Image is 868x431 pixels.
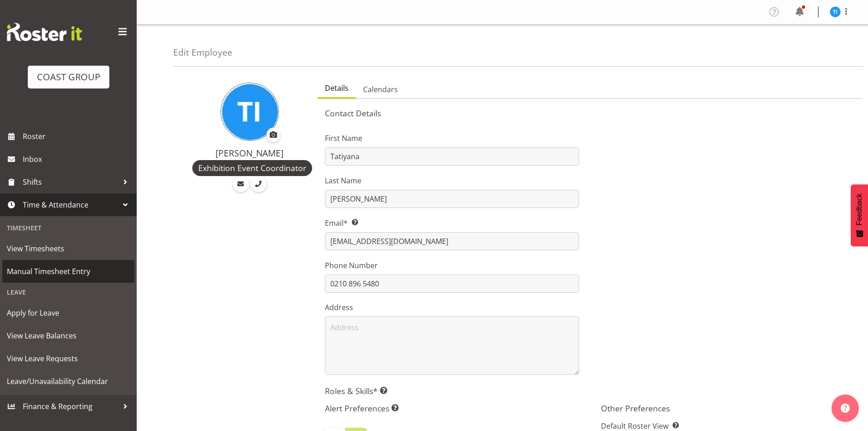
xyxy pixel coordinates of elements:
h4: Edit Employee [173,47,232,57]
img: Rosterit website logo [7,23,82,41]
span: Inbox [23,152,132,166]
img: tatiyana-isaac10120.jpg [830,6,841,17]
span: Time & Attendance [23,198,118,212]
a: View Leave Balances [2,324,134,347]
label: Phone Number [325,260,579,271]
img: tatiyana-isaac10120.jpg [221,83,279,141]
a: Manual Timesheet Entry [2,260,134,283]
div: COAST GROUP [37,70,100,84]
input: Last Name [325,190,579,208]
h4: [PERSON_NAME] [192,148,307,158]
input: Phone Number [325,275,579,293]
span: View Timesheets [7,242,130,255]
label: Email* [325,218,579,228]
button: Feedback - Show survey [851,184,868,246]
img: help-xxl-2.png [841,404,850,413]
a: View Leave Requests [2,347,134,370]
label: First Name [325,133,579,144]
span: View Leave Balances [7,329,130,343]
a: Apply for Leave [2,301,134,324]
span: Manual Timesheet Entry [7,265,130,278]
label: Last Name [325,175,579,186]
h5: Contact Details [325,108,855,118]
span: Shifts [23,175,118,189]
h5: Alert Preferences [325,403,579,413]
h5: Other Preferences [601,403,855,413]
div: Timesheet [2,218,134,237]
label: Address [325,302,579,313]
a: Leave/Unavailability Calendar [2,370,134,393]
div: Leave [2,283,134,301]
span: Details [325,83,349,93]
input: First Name [325,147,579,166]
h5: Roles & Skills* [325,386,855,396]
a: View Timesheets [2,237,134,260]
span: View Leave Requests [7,352,130,365]
span: Leave/Unavailability Calendar [7,374,130,388]
input: Email Address [325,232,579,250]
a: Email Employee [233,176,249,192]
a: Call Employee [251,176,267,192]
span: Apply for Leave [7,306,130,320]
span: Exhibition Event Coordinator [198,162,306,174]
span: Finance & Reporting [23,400,118,413]
span: Calendars [363,84,398,95]
span: Feedback [855,193,863,225]
span: Roster [23,130,132,143]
